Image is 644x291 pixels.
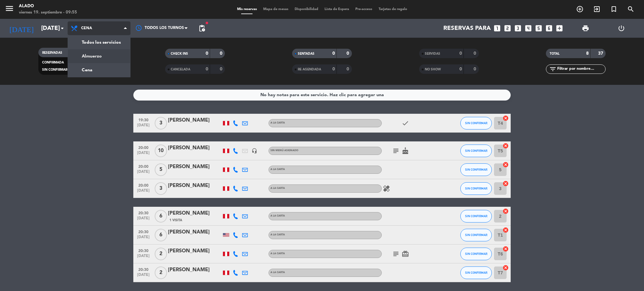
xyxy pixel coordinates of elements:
[136,144,151,151] span: 20:00
[610,5,618,13] i: turned_in_not
[459,67,462,71] strong: 0
[5,4,14,13] i: menu
[392,147,400,155] i: subject
[460,266,492,279] button: SIN CONFIRMAR
[465,233,487,237] span: SIN CONFIRMAR
[136,116,151,123] span: 19:30
[168,182,221,190] div: [PERSON_NAME]
[155,248,167,260] span: 2
[168,144,221,152] div: [PERSON_NAME]
[68,36,130,49] a: Todos los servicios
[291,8,321,11] span: Disponibilidad
[206,67,208,71] strong: 0
[155,266,167,279] span: 2
[557,66,605,73] input: Filtrar por nombre...
[459,51,462,56] strong: 0
[347,51,350,56] strong: 0
[5,4,14,15] button: menu
[168,247,221,255] div: [PERSON_NAME]
[598,51,604,56] strong: 37
[425,52,440,55] span: SERVIDAS
[168,228,221,236] div: [PERSON_NAME]
[502,265,509,271] i: cancel
[443,25,491,32] span: Reservas para
[19,9,77,16] div: viernes 19. septiembre - 09:55
[155,117,167,129] span: 3
[42,68,67,71] span: SIN CONFIRMAR
[58,25,66,32] i: arrow_drop_down
[460,229,492,241] button: SIN CONFIRMAR
[514,24,522,32] i: looks_3
[136,254,151,261] span: [DATE]
[321,8,352,11] span: Lista de Espera
[252,148,257,154] i: headset_mic
[171,68,190,71] span: CANCELADA
[465,149,487,152] span: SIN CONFIRMAR
[465,168,487,171] span: SIN CONFIRMAR
[136,228,151,235] span: 20:30
[136,216,151,223] span: [DATE]
[136,151,151,158] span: [DATE]
[465,187,487,190] span: SIN CONFIRMAR
[136,189,151,196] span: [DATE]
[136,273,151,280] span: [DATE]
[402,147,409,155] i: cake
[502,115,509,121] i: cancel
[198,25,206,32] span: pending_actions
[524,24,532,32] i: looks_4
[347,67,350,71] strong: 0
[593,5,601,13] i: exit_to_app
[136,266,151,273] span: 20:30
[168,163,221,171] div: [PERSON_NAME]
[402,119,409,127] i: check
[169,218,182,223] span: 1 Visita
[425,68,441,71] span: NO SHOW
[502,208,509,214] i: cancel
[352,8,375,11] span: Pre-acceso
[545,24,553,32] i: looks_6
[42,61,64,64] span: CONFIRMADA
[155,163,167,176] span: 5
[19,3,77,9] div: Alado
[220,67,224,71] strong: 0
[332,67,335,71] strong: 0
[465,271,487,274] span: SIN CONFIRMAR
[298,68,321,71] span: RE AGENDADA
[136,170,151,177] span: [DATE]
[460,145,492,157] button: SIN CONFIRMAR
[270,271,285,274] span: A la carta
[270,187,285,189] span: A la carta
[81,26,92,30] span: Cena
[460,182,492,195] button: SIN CONFIRMAR
[474,67,477,71] strong: 0
[383,185,390,192] i: healing
[502,143,509,149] i: cancel
[627,5,635,13] i: search
[460,210,492,222] button: SIN CONFIRMAR
[474,51,477,56] strong: 0
[402,250,409,258] i: card_giftcard
[155,229,167,241] span: 6
[136,123,151,130] span: [DATE]
[503,24,512,32] i: looks_two
[392,250,400,258] i: subject
[155,145,167,157] span: 10
[555,24,563,32] i: add_box
[460,117,492,129] button: SIN CONFIRMAR
[586,51,589,56] strong: 8
[502,180,509,187] i: cancel
[460,248,492,260] button: SIN CONFIRMAR
[205,21,209,25] span: fiber_manual_record
[493,24,501,32] i: looks_one
[332,51,335,56] strong: 0
[465,252,487,255] span: SIN CONFIRMAR
[136,209,151,216] span: 20:30
[136,235,151,242] span: [DATE]
[502,246,509,252] i: cancel
[465,214,487,218] span: SIN CONFIRMAR
[136,181,151,189] span: 20:00
[270,149,298,152] span: Sin menú asignado
[155,182,167,195] span: 3
[260,8,291,11] span: Mapa de mesas
[155,210,167,222] span: 6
